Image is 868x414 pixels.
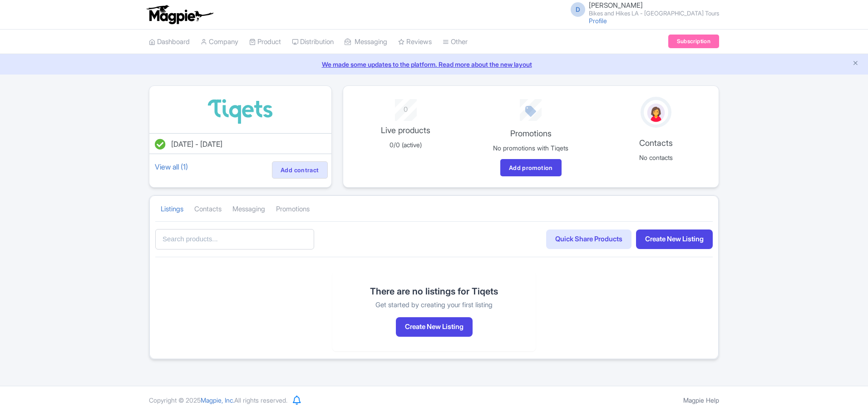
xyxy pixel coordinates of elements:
a: Messaging [232,197,265,222]
button: Close announcement [852,59,859,69]
small: Bikes and Hikes LA - [GEOGRAPHIC_DATA] Tours [589,10,719,16]
p: 0/0 (active) [349,140,463,150]
a: Product [249,30,281,55]
a: View all (1) [153,160,190,173]
a: Messaging [345,30,387,55]
a: Create New Listing [636,229,713,249]
a: Quick Share Products [546,229,631,249]
span: D [571,2,585,17]
a: We made some updates to the platform. Read more about the new layout [5,60,863,69]
div: 0 [349,99,463,115]
input: Search products... [155,229,314,249]
span: [DATE] - [DATE] [171,140,222,149]
p: No contacts [599,153,713,162]
a: Subscription [668,35,719,48]
span: [PERSON_NAME] [589,1,643,10]
button: Create New Listing [396,317,473,337]
a: Add contract [272,161,328,179]
p: Promotions [473,127,588,140]
p: Contacts [599,137,713,149]
img: logo-ab69f6fb50320c5b225c76a69d11143b.png [144,5,215,25]
a: Add promotion [500,159,562,176]
div: Copyright © 2025 All rights reserved. [143,395,293,405]
a: Magpie Help [683,396,719,404]
p: Get started by creating your first listing [375,300,493,310]
a: Other [443,30,468,55]
h2: There are no listings for Tiqets [370,286,498,296]
a: Reviews [398,30,432,55]
a: Promotions [276,197,310,222]
a: Contacts [194,197,222,222]
p: Live products [349,124,463,136]
a: Company [201,30,238,55]
a: Dashboard [149,30,190,55]
span: Magpie, Inc. [201,396,234,404]
img: xlylp2e7krlb77sltcny.svg [199,97,281,126]
a: Listings [161,197,183,222]
img: avatar_key_member-9c1dde93af8b07d7383eb8b5fb890c87.png [646,102,666,124]
p: No promotions with Tiqets [473,143,588,153]
a: Profile [589,17,607,25]
a: Distribution [292,30,334,55]
a: D [PERSON_NAME] Bikes and Hikes LA - [GEOGRAPHIC_DATA] Tours [565,2,719,16]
